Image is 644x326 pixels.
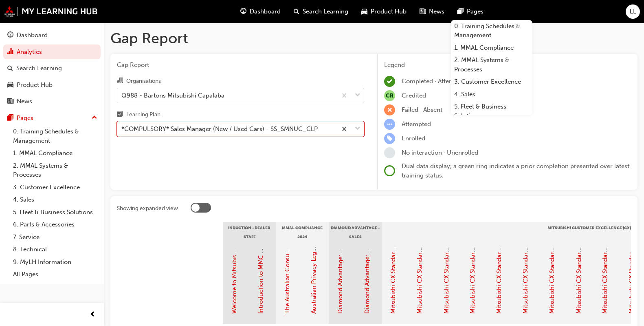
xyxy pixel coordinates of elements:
span: Gap Report [117,60,364,70]
span: No interaction · Unenrolled [402,149,478,156]
span: guage-icon [7,32,13,39]
div: Organisations [126,77,161,85]
span: Product Hub [371,7,407,16]
a: Mitsubishi CX Standards - Introduction [390,204,397,314]
span: prev-icon [90,310,96,320]
div: Q988 - Bartons Mitsubishi Capalaba [121,91,224,100]
a: 3. Customer Excellence [10,181,101,194]
div: Search Learning [16,64,62,73]
span: guage-icon [240,7,246,17]
a: 3. Customer Excellence [451,75,532,88]
span: learningplan-icon [117,111,123,119]
span: news-icon [420,7,426,17]
a: 1. MMAL Compliance [451,42,532,54]
span: Dashboard [250,7,281,16]
button: Pages [3,111,101,126]
div: Induction - Dealer Staff [223,222,276,242]
a: 6. Parts & Accessories [10,218,101,231]
a: 4. Sales [451,88,532,101]
span: Completed · Attended · Passed [402,78,488,85]
span: learningRecordVerb_NONE-icon [384,147,395,158]
div: Pages [17,113,33,123]
span: Enrolled [402,135,425,142]
span: car-icon [7,82,13,89]
button: LL [626,4,640,19]
span: Failed · Absent [402,106,442,113]
a: 0. Training Schedules & Management [10,125,101,147]
div: *COMPULSORY* Sales Manager (New / Used Cars) - SS_SMNUC_CLP [121,124,318,134]
a: Search Learning [3,61,101,76]
a: 2. MMAL Systems & Processes [10,160,101,181]
a: Dashboard [3,28,101,43]
a: pages-iconPages [451,3,490,20]
a: 4. Sales [10,193,101,206]
div: Learning Plan [126,111,160,119]
a: 5. Fleet & Business Solutions [451,100,532,122]
div: News [17,97,32,106]
span: LL [630,7,636,16]
span: Attempted [402,120,431,128]
a: News [3,94,101,109]
button: DashboardAnalyticsSearch LearningProduct HubNews [3,26,101,111]
span: Credited [402,92,426,99]
span: Dual data display; a green ring indicates a prior completion presented over latest training status. [402,162,629,179]
span: null-icon [384,90,395,101]
a: news-iconNews [413,3,451,20]
span: learningRecordVerb_ATTEMPT-icon [384,119,395,130]
h1: Gap Report [110,29,637,47]
span: learningRecordVerb_FAIL-icon [384,104,395,115]
span: News [429,7,444,16]
a: search-iconSearch Learning [287,3,355,20]
div: Product Hub [17,80,53,90]
a: 7. Service [10,231,101,244]
a: car-iconProduct Hub [355,3,413,20]
div: Dashboard [17,31,48,40]
a: 1. MMAL Compliance [10,147,101,160]
span: down-icon [355,90,360,101]
a: Diamond Advantage: Sales Training [363,214,371,314]
span: pages-icon [457,7,464,17]
a: 9. MyLH Information [10,256,101,268]
span: pages-icon [7,115,13,122]
span: up-icon [92,113,97,123]
div: Diamond Advantage - Sales [329,222,382,242]
div: MMAL Compliance 2024 [276,222,329,242]
a: Diamond Advantage: Fundamentals [337,213,344,314]
span: Search Learning [303,7,348,16]
a: Product Hub [3,78,101,93]
span: car-icon [361,7,367,17]
span: search-icon [294,7,299,17]
a: 8. Technical [10,243,101,256]
span: Pages [467,7,484,16]
img: mmal [4,6,98,17]
span: learningRecordVerb_ENROLL-icon [384,133,395,144]
span: down-icon [355,124,360,134]
a: All Pages [10,268,101,281]
a: 2. MMAL Systems & Processes [451,54,532,75]
a: Analytics [3,44,101,60]
a: 0. Training Schedules & Management [451,20,532,42]
span: chart-icon [7,49,13,56]
span: organisation-icon [117,78,123,85]
span: learningRecordVerb_COMPLETE-icon [384,76,395,87]
span: search-icon [7,65,13,72]
div: Showing expanded view [117,204,178,213]
div: Legend [384,60,631,70]
span: news-icon [7,98,13,105]
a: 5. Fleet & Business Solutions [10,206,101,219]
a: guage-iconDashboard [234,3,287,20]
